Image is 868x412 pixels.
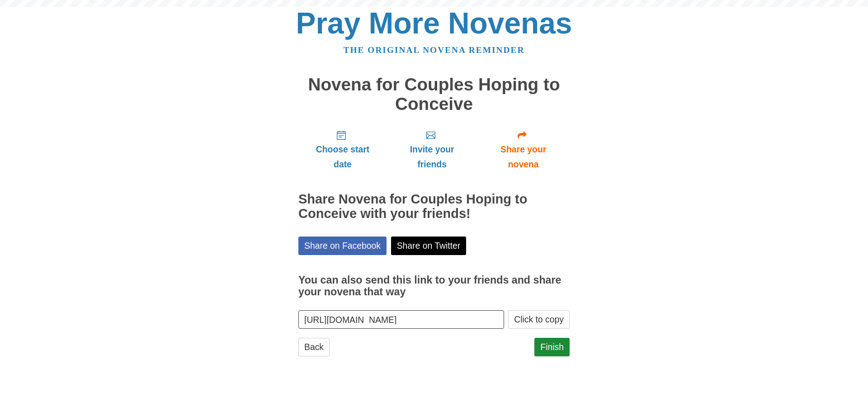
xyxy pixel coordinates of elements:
button: Click to copy [508,310,570,329]
a: Pray More Novenas [296,6,572,40]
h2: Share Novena for Couples Hoping to Conceive with your friends! [298,192,570,221]
a: Invite your friends [387,123,477,176]
a: Back [298,338,330,356]
a: The original novena reminder [344,45,525,55]
h3: You can also send this link to your friends and share your novena that way [298,275,570,298]
a: Share on Facebook [298,237,387,255]
span: Invite your friends [396,142,468,172]
a: Choose start date [298,123,387,176]
h1: Novena for Couples Hoping to Conceive [298,75,570,114]
span: Choose start date [307,142,378,172]
a: Share on Twitter [391,237,467,255]
a: Share your novena [477,123,570,176]
span: Share your novena [486,142,561,172]
a: Finish [534,338,570,356]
